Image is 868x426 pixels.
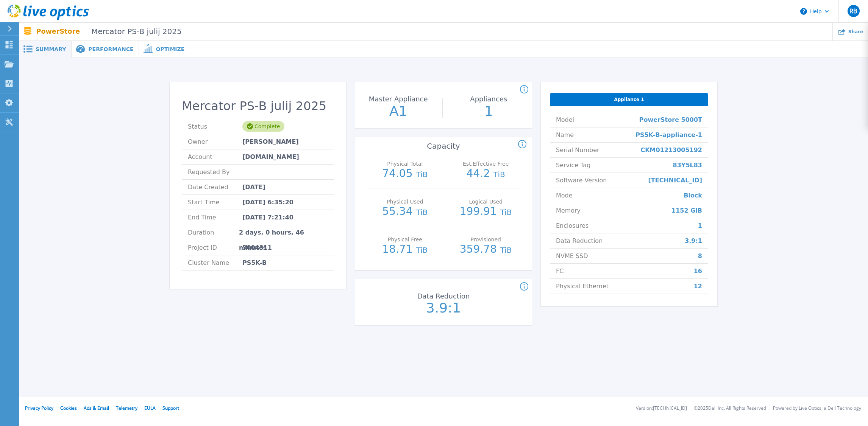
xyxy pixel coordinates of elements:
p: Appliances [448,96,529,103]
p: Provisioned [454,237,518,242]
p: Logical Used [454,199,518,204]
a: Telemetry [116,405,137,411]
span: [DATE] 6:35:20 [242,195,293,210]
span: TiB [416,208,428,217]
span: Requested By [188,165,242,179]
p: 3.9:1 [401,301,486,315]
span: [DATE] 7:21:40 [242,210,293,225]
span: [DATE] [242,180,265,194]
p: Master Appliance [358,96,439,103]
span: 2 days, 0 hours, 46 minutes [239,225,328,240]
span: 1 [698,218,702,233]
p: 359.78 [452,244,520,255]
span: PS5K-B [242,255,267,270]
span: [DOMAIN_NAME] [242,149,299,164]
span: Owner [188,134,242,149]
span: Service Tag [556,158,590,173]
span: Enclosures [556,218,589,233]
span: TiB [416,246,428,255]
span: Status [188,119,242,134]
span: 3.9:1 [685,233,702,248]
span: TiB [500,246,512,255]
span: Share [848,30,863,34]
span: 83Y5L83 [673,158,702,173]
p: Physical Total [373,161,437,166]
span: Serial Number [556,143,599,157]
span: 12 [694,279,702,294]
span: Performance [88,47,133,52]
span: Start Time [188,195,242,210]
span: 3004311 [242,240,272,255]
span: 1152 GiB [671,203,702,218]
span: Name [556,127,574,142]
span: Appliance 1 [614,96,644,103]
span: Model [556,112,574,127]
span: TiB [416,170,428,179]
span: Mode [556,188,573,203]
div: Complete [242,121,284,132]
h2: Mercator PS-B julij 2025 [182,99,334,113]
p: 18.71 [371,244,439,255]
p: A1 [356,104,441,118]
p: Physical Free [373,237,437,242]
span: Duration [188,225,239,240]
a: Support [162,405,179,411]
span: TiB [500,208,512,217]
span: PowerStore 5000T [639,112,702,127]
span: [TECHNICAL_ID] [648,173,703,188]
a: Privacy Policy [25,405,53,411]
span: PS5K-B-appliance-1 [635,127,702,142]
span: 16 [694,264,702,278]
span: Physical Ethernet [556,279,609,294]
li: Powered by Live Optics, a Dell Technology [773,406,861,411]
a: Ads & Email [84,405,109,411]
span: Project ID [188,240,242,255]
span: RB [849,8,857,14]
p: 1 [446,104,531,118]
p: PowerStore [36,27,182,36]
span: Software Version [556,173,607,188]
span: Block [684,188,702,203]
p: Physical Used [373,199,437,204]
p: Est.Effective Free [454,161,518,166]
span: Mercator PS-B julij 2025 [86,27,182,36]
li: Version: [TECHNICAL_ID] [636,406,687,411]
a: Cookies [60,405,77,411]
p: Data Reduction [403,293,484,300]
span: Memory [556,203,581,218]
span: Summary [36,47,66,52]
span: TiB [493,170,505,179]
span: FC [556,264,564,278]
span: NVME SSD [556,249,588,263]
span: End Time [188,210,242,225]
span: Data Reduction [556,233,603,248]
p: 44.2 [452,168,520,180]
span: Account [188,149,242,164]
span: Date Created [188,180,242,194]
span: Cluster Name [188,255,242,270]
a: EULA [144,405,156,411]
span: CKM01213005192 [640,143,702,157]
span: 8 [698,249,702,263]
p: 55.34 [371,206,439,218]
span: Optimize [156,47,184,52]
span: [PERSON_NAME] [242,134,299,149]
p: 199.91 [452,206,520,218]
p: 74.05 [371,168,439,180]
li: © 2025 Dell Inc. All Rights Reserved [694,406,766,411]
